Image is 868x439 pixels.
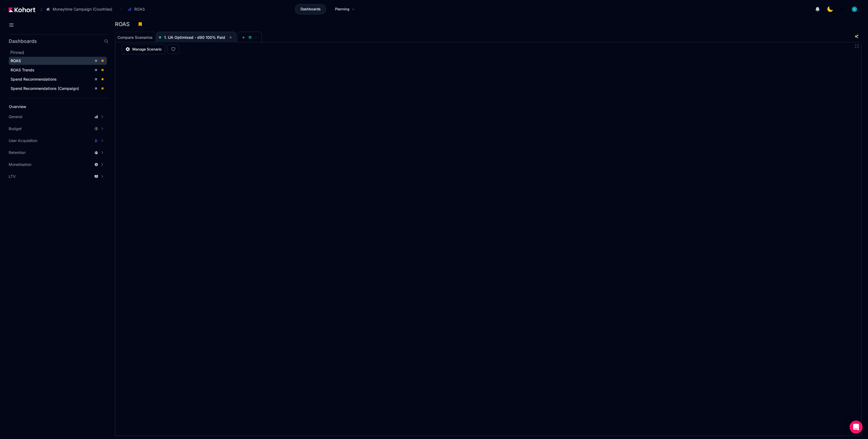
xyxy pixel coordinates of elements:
[301,7,321,12] span: Dashboards
[134,7,145,12] span: ROAS
[9,39,37,44] h2: Dashboards
[9,66,107,74] a: ROAS Trends
[11,86,79,91] span: Spend Recommendations (Campaign)
[840,7,845,12] img: logo_MoneyTimeLogo_1_20250619094856634230.png
[9,7,35,12] img: Kohort logo
[43,5,118,14] button: Moneytime Campaign (Countries)
[53,7,112,12] span: Moneytime Campaign (Countries)
[11,77,57,81] span: Spend Recommendations
[335,7,349,12] span: Planning
[10,49,108,56] h2: Pinned
[122,44,165,54] a: Manage Scenario
[164,35,225,40] span: 1. UA Optimised - d90 100% Paid
[11,68,34,72] span: ROAS Trends
[9,162,31,167] span: Monetisation
[850,421,863,434] div: Open Intercom Messenger
[9,104,26,109] span: Overview
[9,57,107,65] a: ROAS
[120,7,123,11] span: ›
[9,126,22,131] span: Budget
[9,114,22,119] span: General
[9,84,107,93] a: Spend Recommendations (Campaign)
[9,150,25,155] span: Retention
[295,4,326,14] a: Dashboards
[125,5,151,14] button: ROAS
[117,36,153,39] span: Compare Scenarios
[11,58,21,63] span: ROAS
[329,4,360,14] a: Planning
[115,21,133,27] h3: ROAS
[9,174,16,179] span: LTV
[9,75,107,83] a: Spend Recommendations
[7,103,99,111] a: Overview
[9,138,37,143] span: User Acquisition
[36,7,42,12] span: /
[132,46,162,52] span: Manage Scenario
[855,44,859,48] button: Fullscreen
